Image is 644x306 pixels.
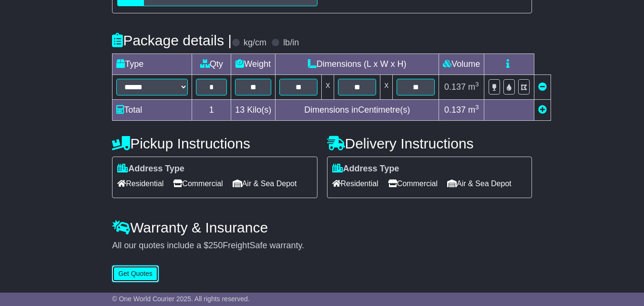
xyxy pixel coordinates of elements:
[112,241,532,251] div: All our quotes include a $ FreightSafe warranty.
[322,74,334,99] td: x
[283,38,299,48] label: lb/in
[112,295,250,303] span: © One World Courier 2025. All rights reserved.
[444,105,466,115] span: 0.137
[117,176,164,191] span: Residential
[538,82,547,92] a: Remove this item
[192,99,231,120] td: 1
[173,176,223,191] span: Commercial
[112,136,317,151] h4: Pickup Instructions
[112,220,532,235] h4: Warranty & Insurance
[112,53,192,74] td: Type
[117,164,184,174] label: Address Type
[447,176,511,191] span: Air & Sea Depot
[192,53,231,74] td: Qty
[538,105,547,115] a: Add new item
[208,241,223,250] span: 250
[233,176,297,191] span: Air & Sea Depot
[231,53,276,74] td: Weight
[231,99,276,120] td: Kilo(s)
[276,53,439,74] td: Dimensions (L x W x H)
[112,32,232,48] h4: Package details |
[332,176,378,191] span: Residential
[444,82,466,92] span: 0.137
[276,99,439,120] td: Dimensions in Centimetre(s)
[388,176,438,191] span: Commercial
[332,164,399,174] label: Address Type
[380,74,393,99] td: x
[235,105,245,115] span: 13
[244,38,266,48] label: kg/cm
[475,81,479,88] sup: 3
[475,104,479,111] sup: 3
[468,105,479,115] span: m
[112,99,192,120] td: Total
[112,265,159,282] button: Get Quotes
[439,53,484,74] td: Volume
[468,82,479,92] span: m
[327,136,532,151] h4: Delivery Instructions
